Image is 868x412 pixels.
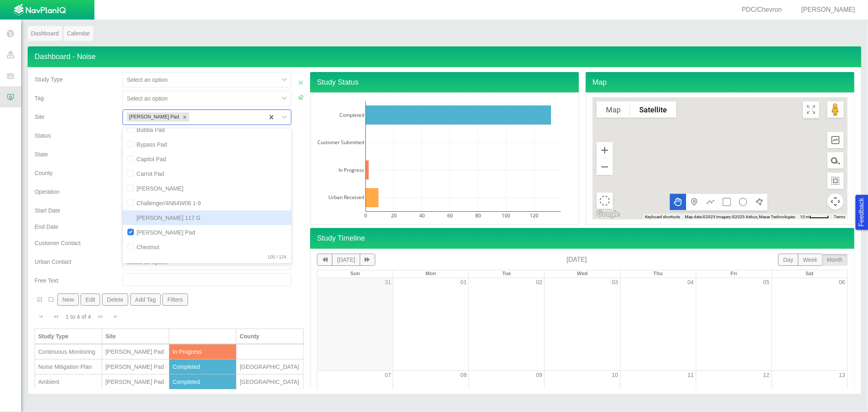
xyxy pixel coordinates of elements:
[763,279,770,285] a: 05
[827,152,844,169] button: Measure
[360,254,375,266] button: next
[577,271,588,276] span: Wed
[35,344,102,359] td: Continuous Monitoring
[803,101,819,118] button: Toggle Fullscreen in browser window
[822,254,848,266] button: month
[35,309,304,324] div: Pagination
[35,375,102,390] td: Ambient
[536,279,542,285] a: 02
[686,194,702,210] button: Add a marker
[834,215,845,219] a: Terms (opens in new tab)
[35,151,48,158] span: State
[827,193,844,210] button: Map camera controls
[81,294,101,306] button: Edit
[597,159,613,175] button: Zoom out
[38,332,98,340] div: Study Type
[839,372,845,378] a: 13
[566,256,587,263] span: [DATE]
[460,372,467,378] a: 08
[595,209,621,219] a: Open this area in Google Maps (opens a new window)
[173,348,233,356] div: In Progress
[122,137,291,152] div: Bypass Pad
[298,93,304,101] a: Clear Filters
[102,359,169,375] td: Chatfield Pad
[735,194,751,210] button: Draw a circle
[827,101,844,118] button: Drag Pegman onto the map to open Street View
[35,132,51,139] span: Status
[38,363,98,371] div: Noise Mitigation Plan
[385,279,391,285] a: 31
[798,214,831,219] button: Map Scale: 10 m per 44 pixels
[597,101,630,118] button: Show street map
[57,294,79,306] button: New
[240,332,300,340] div: County
[332,254,360,266] button: [DATE]
[38,378,98,386] div: Ambient
[35,277,58,284] span: Free Text
[35,240,81,246] span: Customer Contact
[236,359,304,375] td: Weld County
[35,207,60,214] span: Start Date
[102,294,129,306] button: Delete
[839,279,845,285] a: 06
[13,4,66,17] img: UrbanGroupSolutionsTheme$USG_Images$logo.png
[102,375,169,390] td: Chatfield Pad
[105,378,166,386] div: [PERSON_NAME] Pad
[310,72,579,93] h4: Study Status
[127,112,180,122] div: [PERSON_NAME] Pad
[687,279,694,285] a: 04
[35,95,44,101] span: Tag
[236,329,304,344] th: County
[122,123,291,137] div: Bubba Pad
[122,210,291,225] div: [PERSON_NAME] 117 G
[35,329,102,344] th: Study Type
[35,259,71,265] span: Urban Contact
[169,375,236,390] td: Completed
[670,194,686,210] button: Move the map
[62,313,94,324] div: 1 to 4 of 4
[827,173,844,189] button: Measure
[586,72,855,93] h4: Map
[298,79,304,87] a: Close Filters
[742,6,782,13] span: PDC/Chevron
[685,215,795,219] span: Map data ©2025 Imagery ©2025 Airbus, Maxar Technologies
[791,5,858,15] div: [PERSON_NAME]
[173,363,233,371] div: Completed
[595,209,621,219] img: Google
[122,225,291,240] div: [PERSON_NAME] Pad
[801,6,855,13] span: [PERSON_NAME]
[169,359,236,375] td: Completed
[28,46,861,67] h4: Dashboard - Noise
[35,359,102,375] td: Noise Mitigation Plan
[612,372,618,378] a: 10
[350,271,360,276] span: Sun
[28,26,62,41] a: Dashboard
[240,378,300,386] div: [GEOGRAPHIC_DATA]
[597,193,613,209] button: Select area
[645,214,680,220] button: Keyboard shortcuts
[122,240,291,254] div: Chestnut
[35,114,44,120] span: Site
[630,101,676,118] button: Show satellite imagery
[460,279,467,285] a: 01
[310,228,855,249] h4: Study Timeline
[702,194,719,210] button: Draw a multipoint line
[38,348,98,356] div: Continuous Monitoring
[536,372,542,378] a: 09
[806,271,814,276] span: Sat
[169,329,236,344] th: Status
[502,271,511,276] span: Tue
[130,294,161,306] button: Add Tag
[102,344,169,359] td: Chatfield Pad
[597,142,613,158] button: Zoom in
[162,294,188,306] button: Filters
[317,254,332,266] button: previous
[105,363,166,371] div: [PERSON_NAME] Pad
[35,76,63,83] span: Study Type
[102,329,169,344] th: Site
[719,194,735,210] button: Draw a rectangle
[426,271,436,276] span: Mon
[173,378,233,386] div: Completed
[236,375,304,390] td: Weld County
[778,254,798,266] button: day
